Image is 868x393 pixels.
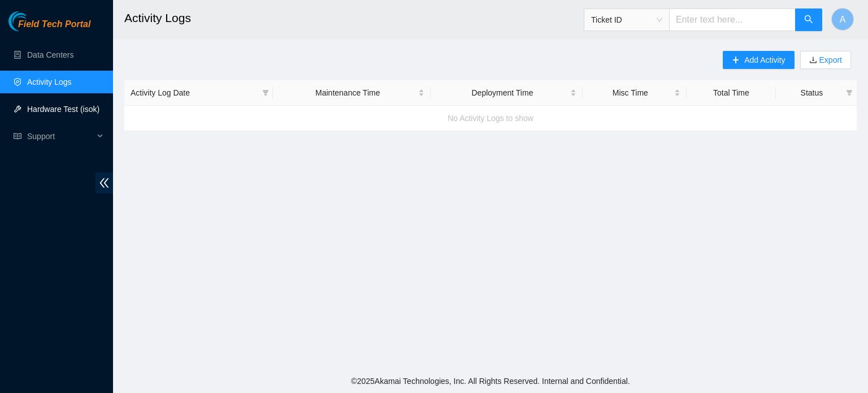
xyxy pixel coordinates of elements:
th: Total Time [687,80,776,106]
span: Ticket ID [591,11,662,28]
div: No Activity Logs to show [124,103,857,133]
span: search [804,15,813,25]
a: Hardware Test (isok) [27,105,99,114]
button: A [831,8,854,31]
a: Data Centers [27,50,73,59]
button: search [795,8,822,31]
span: filter [262,89,269,96]
button: downloadExport [800,51,851,69]
span: Support [27,125,94,148]
span: download [809,56,817,65]
button: plusAdd Activity [723,51,794,69]
a: Akamai TechnologiesField Tech Portal [8,20,90,35]
span: filter [846,89,853,96]
span: filter [260,84,271,101]
a: Export [817,55,842,64]
a: Activity Logs [27,77,72,87]
span: plus [732,56,740,65]
span: read [14,132,21,140]
span: Field Tech Portal [18,19,90,30]
span: Add Activity [744,54,785,66]
img: Akamai Technologies [8,11,57,31]
span: double-left [96,172,113,193]
input: Enter text here... [669,8,796,31]
span: Status [782,87,841,99]
footer: © 2025 Akamai Technologies, Inc. All Rights Reserved. Internal and Confidential. [113,369,868,393]
span: A [840,12,846,27]
span: filter [844,84,855,101]
span: Activity Log Date [131,87,258,99]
